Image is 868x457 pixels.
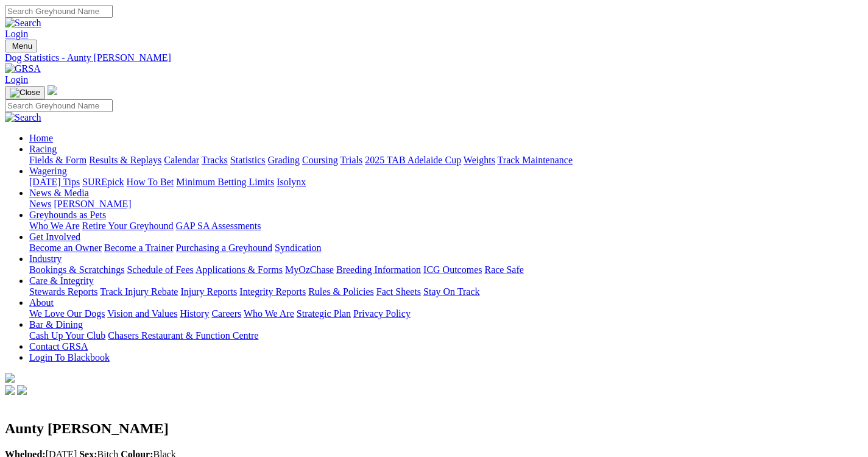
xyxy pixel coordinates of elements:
a: Applications & Forms [196,264,283,275]
a: Vision and Values [107,308,177,319]
div: Racing [29,155,863,166]
div: Industry [29,264,863,275]
div: Get Involved [29,243,863,253]
a: Home [29,133,53,143]
a: History [180,308,209,319]
a: Wagering [29,166,67,176]
div: About [29,308,863,319]
a: Racing [29,144,57,154]
a: Bar & Dining [29,319,83,330]
img: logo-grsa-white.png [48,85,57,95]
input: Search [5,5,113,18]
a: Login [5,74,28,85]
a: Industry [29,253,62,264]
a: Bookings & Scratchings [29,264,124,275]
a: [DATE] Tips [29,177,80,187]
a: News [29,199,51,209]
a: GAP SA Assessments [176,221,261,231]
a: Cash Up Your Club [29,330,105,341]
a: Schedule of Fees [127,264,193,275]
div: Bar & Dining [29,330,863,341]
img: GRSA [5,63,41,74]
a: Syndication [275,243,321,253]
a: Track Maintenance [498,155,573,165]
h2: Aunty [PERSON_NAME] [5,420,863,437]
a: SUREpick [82,177,124,187]
div: Wagering [29,177,863,188]
span: Menu [12,41,32,51]
a: Become a Trainer [104,243,174,253]
a: Trials [340,155,362,165]
a: Stay On Track [423,286,479,297]
a: About [29,297,54,308]
a: Strategic Plan [297,308,351,319]
a: Dog Statistics - Aunty [PERSON_NAME] [5,52,863,63]
a: Coursing [302,155,338,165]
a: Fields & Form [29,155,86,165]
a: Breeding Information [336,264,421,275]
a: Stewards Reports [29,286,97,297]
a: Retire Your Greyhound [82,221,174,231]
img: Search [5,18,41,29]
a: Login [5,29,28,39]
img: Close [10,88,40,97]
a: Results & Replays [89,155,161,165]
a: We Love Our Dogs [29,308,105,319]
a: 2025 TAB Adelaide Cup [365,155,461,165]
img: facebook.svg [5,385,15,395]
a: Calendar [164,155,199,165]
a: Login To Blackbook [29,352,110,363]
a: Track Injury Rebate [100,286,178,297]
a: Purchasing a Greyhound [176,243,272,253]
a: Integrity Reports [239,286,306,297]
img: Search [5,112,41,123]
div: News & Media [29,199,863,210]
a: ICG Outcomes [423,264,482,275]
a: Who We Are [244,308,294,319]
a: [PERSON_NAME] [54,199,131,209]
a: Get Involved [29,232,80,242]
a: How To Bet [127,177,174,187]
a: MyOzChase [285,264,334,275]
a: Statistics [230,155,266,165]
a: Become an Owner [29,243,102,253]
a: Privacy Policy [353,308,411,319]
a: Race Safe [484,264,523,275]
a: Fact Sheets [376,286,421,297]
img: logo-grsa-white.png [5,373,15,383]
button: Toggle navigation [5,86,45,99]
a: News & Media [29,188,89,198]
a: Tracks [202,155,228,165]
a: Rules & Policies [308,286,374,297]
a: Weights [464,155,495,165]
a: Grading [268,155,300,165]
a: Isolynx [277,177,306,187]
a: Care & Integrity [29,275,94,286]
input: Search [5,99,113,112]
a: Contact GRSA [29,341,88,352]
a: Minimum Betting Limits [176,177,274,187]
a: Who We Are [29,221,80,231]
a: Greyhounds as Pets [29,210,106,220]
div: Greyhounds as Pets [29,221,863,232]
a: Chasers Restaurant & Function Centre [108,330,258,341]
a: Careers [211,308,241,319]
div: Care & Integrity [29,286,863,297]
a: Injury Reports [180,286,237,297]
button: Toggle navigation [5,40,37,52]
img: twitter.svg [17,385,27,395]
